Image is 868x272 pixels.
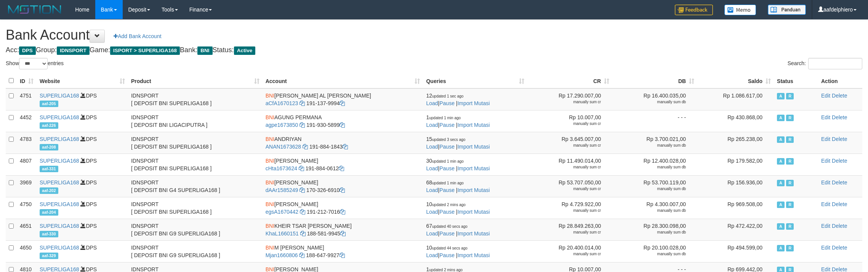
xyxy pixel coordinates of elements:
[263,154,423,175] td: [PERSON_NAME] 191-884-0612
[426,223,467,229] span: 67
[426,230,438,237] a: Load
[426,209,438,215] a: Load
[786,202,794,208] span: Running
[19,46,36,55] span: DPS
[128,132,263,154] td: IDNSPORT [ DEPOSIT BNI SUPERLIGA168 ]
[40,122,58,129] span: aaf-226
[612,154,697,175] td: Rp 12.400.028,00
[299,187,305,193] a: Copy dAAr1585249 to clipboard
[6,27,862,43] h1: Bank Account
[530,208,601,213] div: manually sum cr
[40,136,79,142] a: SUPERLIGA168
[40,223,79,229] a: SUPERLIGA168
[457,100,490,106] a: Import Mutasi
[426,144,438,150] a: Load
[340,209,345,215] a: Copy 1912127016 to clipboard
[439,165,455,171] a: Pause
[832,93,847,99] a: Delete
[821,93,830,99] a: Edit
[777,158,785,165] span: Active
[340,187,345,193] a: Copy 1703266910 to clipboard
[786,115,794,121] span: Running
[788,58,862,69] label: Search:
[527,74,612,88] th: CR: activate to sort column ascending
[786,223,794,230] span: Running
[17,88,37,110] td: 4751
[263,132,423,154] td: ANDRIYAN 191-884-1843
[697,240,774,262] td: Rp 494.599,00
[432,94,463,98] span: updated 1 sec ago
[439,252,455,258] a: Pause
[697,88,774,110] td: Rp 1.086.617,00
[615,208,686,213] div: manually sum db
[675,5,713,15] img: Feedback.jpg
[37,240,128,262] td: DPS
[832,201,847,207] a: Delete
[432,159,464,163] span: updated 1 min ago
[40,158,79,164] a: SUPERLIGA168
[832,114,847,120] a: Delete
[17,197,37,219] td: 4750
[439,187,455,193] a: Pause
[266,122,298,128] a: agpe1673850
[37,110,128,132] td: DPS
[17,74,37,88] th: ID: activate to sort column ascending
[530,165,601,170] div: manually sum cr
[612,240,697,262] td: Rp 20.100.028,00
[530,230,601,235] div: manually sum cr
[40,179,79,186] a: SUPERLIGA168
[821,158,830,164] a: Edit
[343,144,348,150] a: Copy 1918841843 to clipboard
[299,252,304,258] a: Copy Mjan1660806 to clipboard
[527,88,612,110] td: Rp 17.290.007,00
[426,252,438,258] a: Load
[615,186,686,192] div: manually sum db
[109,30,166,43] a: Add Bank Account
[777,136,785,143] span: Active
[818,74,862,88] th: Action
[266,245,274,251] span: BNI
[128,88,263,110] td: IDNSPORT [ DEPOSIT BNI SUPERLIGA168 ]
[457,252,490,258] a: Import Mutasi
[340,100,345,106] a: Copy 1911379994 to clipboard
[426,114,461,120] span: 1
[777,115,785,121] span: Active
[821,114,830,120] a: Edit
[426,245,490,258] span: | |
[612,132,697,154] td: Rp 3.700.021,00
[426,201,490,215] span: | |
[266,93,274,99] span: BNI
[426,122,438,128] a: Load
[439,122,455,128] a: Pause
[6,46,862,54] h4: Acc: Group: Game: Bank: Status:
[40,101,58,107] span: aaf-205
[697,154,774,175] td: Rp 179.582,00
[128,197,263,219] td: IDNSPORT [ DEPOSIT BNI SUPERLIGA168 ]
[266,165,297,171] a: cHta1673624
[530,143,601,148] div: manually sum cr
[432,224,468,229] span: updated 40 secs ago
[266,100,298,106] a: aCfA1670123
[777,93,785,99] span: Active
[457,122,490,128] a: Import Mutasi
[263,74,423,88] th: Account: activate to sort column ascending
[432,246,468,250] span: updated 44 secs ago
[340,122,345,128] a: Copy 1919305899 to clipboard
[266,209,298,215] a: egsA1670442
[37,175,128,197] td: DPS
[777,245,785,251] span: Active
[17,175,37,197] td: 3969
[615,165,686,170] div: manually sum db
[697,219,774,240] td: Rp 472.422,00
[530,186,601,192] div: manually sum cr
[40,253,58,259] span: aaf-329
[128,74,263,88] th: Product: activate to sort column ascending
[832,158,847,164] a: Delete
[17,132,37,154] td: 4783
[128,175,263,197] td: IDNSPORT [ DEPOSIT BNI G4 SUPERLIGA168 ]
[457,209,490,215] a: Import Mutasi
[37,154,128,175] td: DPS
[426,179,463,186] span: 68
[19,58,48,69] select: Showentries
[697,132,774,154] td: Rp 265.238,00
